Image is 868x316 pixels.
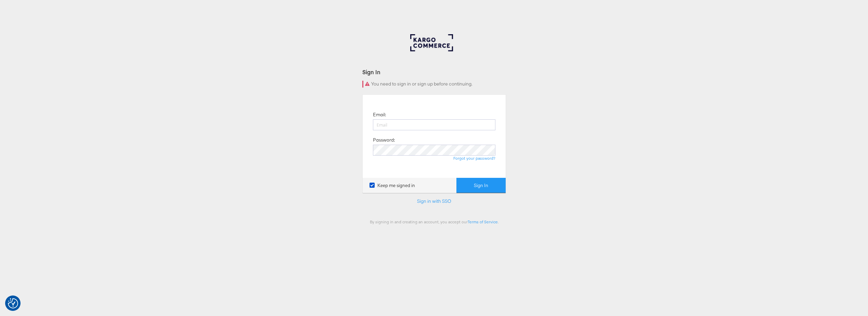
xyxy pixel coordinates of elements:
a: Terms of Service [468,219,498,224]
label: Keep me signed in [370,182,415,189]
a: Forgot your password? [453,156,495,161]
input: Email [373,119,495,130]
a: Sign in with SSO [417,198,451,204]
img: Revisit consent button [8,298,18,308]
label: Email: [373,111,386,118]
div: Sign In [362,68,506,76]
button: Consent Preferences [8,298,18,308]
div: You need to sign in or sign up before continuing. [362,81,506,88]
button: Sign In [456,178,506,193]
div: By signing in and creating an account, you accept our . [362,219,506,224]
label: Password: [373,137,395,143]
